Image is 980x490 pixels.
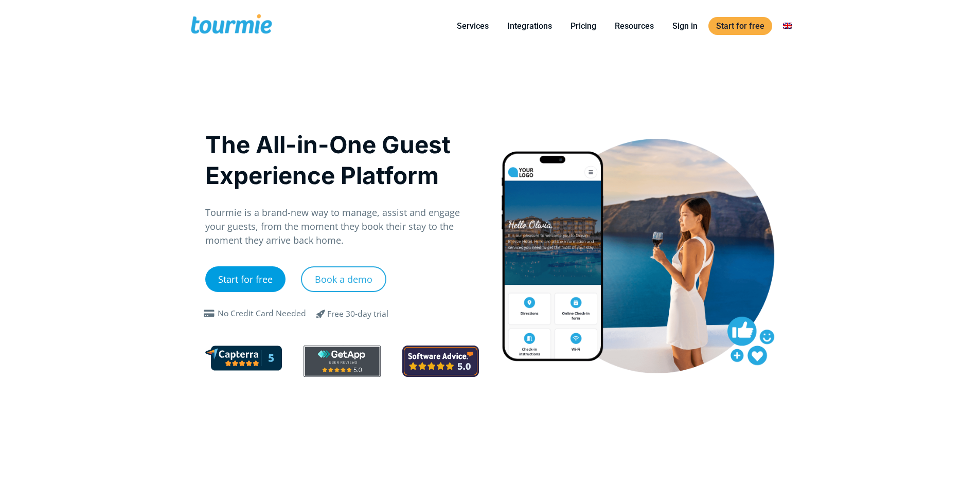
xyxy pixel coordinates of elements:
a: Start for free [205,266,286,292]
p: Tourmie is a brand-new way to manage, assist and engage your guests, from the moment they book th... [205,206,479,247]
span:  [201,310,218,318]
span:  [309,307,333,320]
a: Book a demo [301,266,386,292]
a: Pricing [563,20,604,32]
a: Sign in [665,20,705,32]
div: Free 30-day trial [327,308,388,320]
div: No Credit Card Needed [218,307,306,320]
a: Integrations [500,20,560,32]
h1: The All-in-One Guest Experience Platform [205,129,479,191]
a: Resources [607,20,662,32]
a: Services [449,20,496,32]
a: Start for free [708,17,772,35]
